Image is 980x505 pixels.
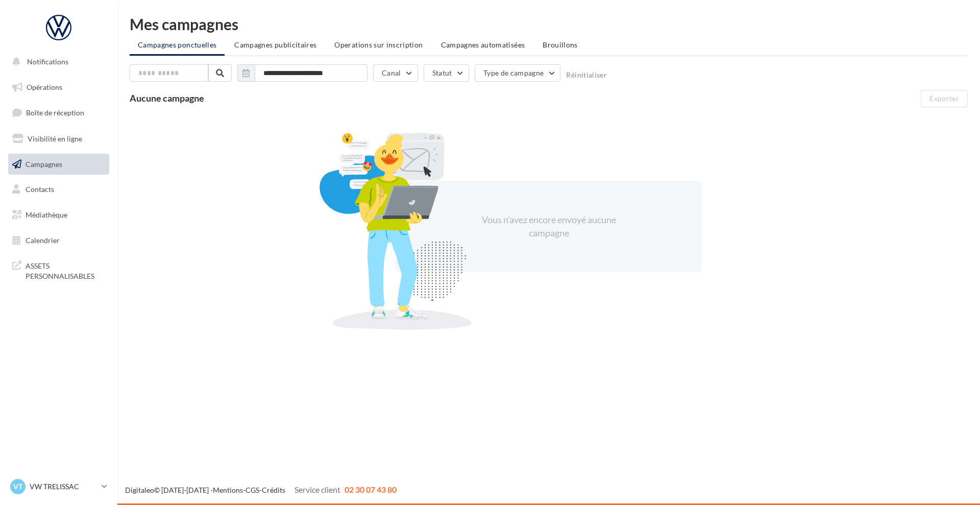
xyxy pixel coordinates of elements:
[26,185,54,194] span: Contacts
[6,204,111,226] a: Médiathèque
[424,64,469,82] button: Statut
[246,486,259,494] a: CGS
[8,477,109,496] a: VT VW TRELISSAC
[26,236,60,245] span: Calendrier
[130,92,204,104] span: Aucune campagne
[566,71,607,79] button: Réinitialiser
[26,159,62,168] span: Campagnes
[26,108,84,117] span: Boîte de réception
[27,57,68,66] span: Notifications
[6,154,111,175] a: Campagnes
[334,40,423,49] span: Operations sur inscription
[13,482,22,492] span: VT
[461,213,636,239] div: Vous n'avez encore envoyé aucune campagne
[6,128,111,150] a: Visibilité en ligne
[130,16,968,32] div: Mes campagnes
[27,83,62,91] span: Opérations
[125,486,397,494] span: © [DATE]-[DATE] - - -
[262,486,285,494] a: Crédits
[26,210,67,219] span: Médiathèque
[6,77,111,98] a: Opérations
[345,485,397,494] span: 02 30 07 43 80
[475,64,561,82] button: Type de campagne
[234,40,316,49] span: Campagnes publicitaires
[441,40,525,49] span: Campagnes automatisées
[26,259,105,281] span: ASSETS PERSONNALISABLES
[6,51,107,73] button: Notifications
[6,102,111,124] a: Boîte de réception
[213,486,243,494] a: Mentions
[28,134,82,143] span: Visibilité en ligne
[921,90,968,107] button: Exporter
[6,179,111,200] a: Contacts
[295,485,340,494] span: Service client
[30,482,97,492] p: VW TRELISSAC
[373,64,418,82] button: Canal
[6,230,111,251] a: Calendrier
[125,486,154,494] a: Digitaleo
[6,255,111,285] a: ASSETS PERSONNALISABLES
[543,40,578,49] span: Brouillons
